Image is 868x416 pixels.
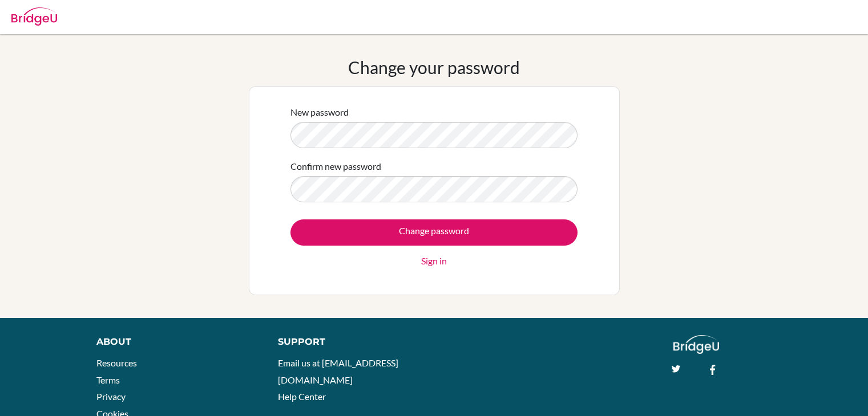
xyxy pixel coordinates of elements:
[278,335,422,349] div: Support
[96,374,120,385] a: Terms
[673,335,720,354] img: logo_white@2x-f4f0deed5e89b7ecb1c2cc34c3e3d731f90f0f143d5ea2071677605dd97b5244.png
[278,391,326,402] a: Help Center
[96,335,252,349] div: About
[290,219,578,246] input: Change password
[290,160,381,173] label: Confirm new password
[421,254,447,268] a: Sign in
[348,57,520,78] h1: Change your password
[11,7,57,26] img: Bridge-U
[290,105,349,119] label: New password
[96,391,126,402] a: Privacy
[96,357,137,368] a: Resources
[278,357,398,385] a: Email us at [EMAIL_ADDRESS][DOMAIN_NAME]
